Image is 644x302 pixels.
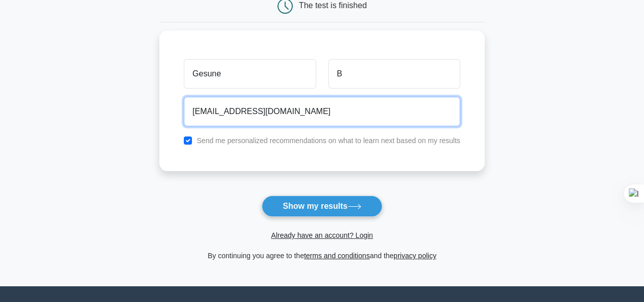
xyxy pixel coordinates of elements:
[184,97,460,126] input: Email
[304,252,370,260] a: terms and conditions
[299,1,367,10] div: The test is finished
[262,196,382,217] button: Show my results
[271,231,373,239] a: Already have an account? Login
[153,250,491,262] div: By continuing you agree to the and the
[394,252,436,260] a: privacy policy
[197,136,460,145] label: Send me personalized recommendations on what to learn next based on my results
[184,59,316,89] input: First name
[328,59,460,89] input: Last name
